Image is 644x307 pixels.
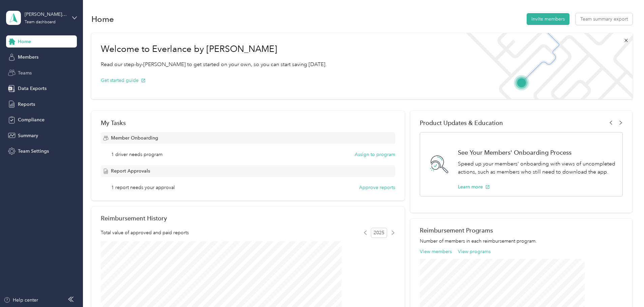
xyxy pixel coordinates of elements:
h1: Welcome to Everlance by [PERSON_NAME] [101,44,327,55]
span: Data Exports [18,85,47,92]
span: Members [18,54,38,61]
img: Welcome to everlance [459,33,632,99]
span: Product Updates & Education [420,119,503,126]
div: My Tasks [101,119,395,126]
button: Get started guide [101,77,146,84]
p: Speed up your members' onboarding with views of uncompleted actions, such as members who still ne... [458,160,615,176]
span: Report Approvals [111,167,150,175]
span: Reports [18,101,35,108]
span: 1 driver needs program [111,151,163,158]
button: Help center [4,297,38,304]
span: 1 report needs your approval [111,184,175,191]
span: Compliance [18,116,45,123]
button: Invite members [527,13,569,25]
iframe: Everlance-gr Chat Button Frame [606,269,644,307]
h2: Reimbursement Programs [420,227,623,234]
p: Read our step-by-[PERSON_NAME] to get started on your own, so you can start saving [DATE]. [101,60,327,69]
button: Assign to program [355,151,395,158]
span: 2025 [371,228,387,238]
h1: Home [91,16,114,23]
span: Teams [18,69,32,76]
div: Team dashboard [25,20,56,24]
span: Member Onboarding [111,134,158,142]
h2: Reimbursement History [101,215,167,222]
span: Summary [18,132,38,139]
button: Learn more [458,183,490,190]
button: Team summary export [576,13,633,25]
h1: See Your Members' Onboarding Process [458,149,615,156]
span: Home [18,38,31,45]
span: Team Settings [18,148,49,155]
button: View members [420,248,452,255]
span: Total value of approved and paid reports [101,229,189,236]
div: [PERSON_NAME][DOMAIN_NAME][EMAIL_ADDRESS][DOMAIN_NAME] [25,11,67,18]
p: Number of members in each reimbursement program. [420,238,623,245]
button: Approve reports [359,184,395,191]
button: View programs [458,248,491,255]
